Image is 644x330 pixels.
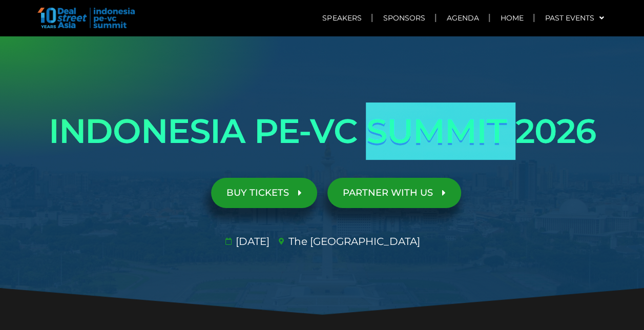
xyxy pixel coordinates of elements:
[490,6,533,30] a: Home
[343,188,433,198] span: PARTNER WITH US
[436,6,489,30] a: Agenda
[327,178,461,208] a: PARTNER WITH US
[211,178,317,208] a: BUY TICKETS
[372,6,435,30] a: Sponsors
[35,102,609,160] h1: INDONESIA PE-VC SUMMIT 2026
[312,6,371,30] a: Speakers
[534,6,614,30] a: Past Events
[226,188,289,198] span: BUY TICKETS
[233,234,269,249] span: [DATE]​
[286,234,420,249] span: The [GEOGRAPHIC_DATA]​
